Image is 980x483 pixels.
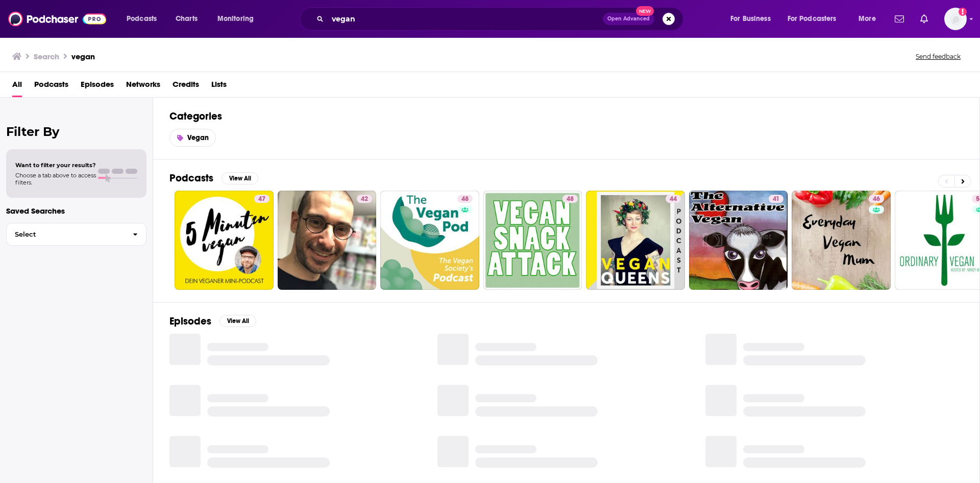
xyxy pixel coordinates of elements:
div: Search podcasts, credits, & more... [309,7,693,31]
span: Choose a tab above to access filters. [15,172,96,186]
button: open menu [210,11,267,27]
span: Select [7,231,125,238]
a: 48 [562,195,578,203]
button: Send feedback [913,52,964,61]
span: Monitoring [217,12,254,26]
a: 46 [869,195,884,203]
span: Charts [176,12,198,26]
span: 48 [461,194,469,204]
span: Vegan [187,133,209,142]
a: 41 [689,191,788,290]
span: Open Advanced [607,16,650,21]
span: 41 [773,194,779,204]
a: 42 [278,191,377,290]
span: New [636,6,654,16]
span: Logged in as WesBurdett [944,8,967,30]
h2: Podcasts [169,172,213,185]
h3: Search [34,52,59,61]
a: 48 [483,191,582,290]
a: Show notifications dropdown [891,10,908,28]
a: 44 [586,191,685,290]
span: 42 [361,194,368,204]
button: open menu [723,11,783,27]
a: Lists [211,76,227,97]
span: 47 [258,194,265,204]
button: View All [219,315,256,327]
a: Episodes [81,76,114,97]
a: 46 [792,191,891,290]
h2: Episodes [169,315,211,328]
a: 41 [769,195,783,203]
span: For Podcasters [788,12,837,26]
img: User Profile [944,8,967,30]
button: View All [222,172,258,185]
span: More [859,12,876,26]
button: open menu [851,11,889,27]
a: Credits [173,76,199,97]
a: 44 [666,195,681,203]
img: Podchaser - Follow, Share and Rate Podcasts [8,9,106,29]
span: 46 [873,194,880,204]
button: Show profile menu [944,8,967,30]
a: 47 [175,191,274,290]
span: 48 [567,194,574,204]
a: 48 [380,191,479,290]
button: Select [6,223,146,246]
span: 44 [670,194,677,204]
h2: Filter By [6,124,146,139]
svg: Add a profile image [959,8,967,16]
h3: vegan [71,52,95,61]
a: Networks [126,76,160,97]
span: Podcasts [127,12,157,26]
button: open menu [119,11,170,27]
span: Want to filter your results? [15,162,96,169]
a: All [12,76,22,97]
a: PodcastsView All [169,172,258,185]
a: Show notifications dropdown [916,10,932,28]
p: Saved Searches [6,206,146,216]
span: For Business [730,12,771,26]
a: 48 [457,195,473,203]
button: open menu [781,11,851,27]
a: 47 [254,195,269,203]
a: EpisodesView All [169,315,256,328]
a: Charts [169,11,204,27]
a: 42 [357,195,372,203]
h2: Categories [169,110,963,123]
input: Search podcasts, credits, & more... [328,11,603,27]
a: Vegan [169,129,216,147]
button: Open AdvancedNew [603,13,654,25]
a: Podcasts [34,76,68,97]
